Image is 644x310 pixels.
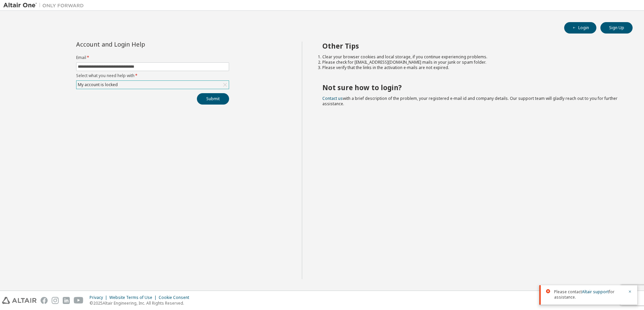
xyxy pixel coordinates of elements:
span: with a brief description of the problem, your registered e-mail id and company details. Our suppo... [322,96,618,107]
h2: Other Tips [322,42,621,50]
div: Privacy [90,295,109,300]
img: youtube.svg [74,297,84,304]
div: Website Terms of Use [109,295,159,300]
p: © 2025 Altair Engineering, Inc. All Rights Reserved. [90,300,193,306]
li: Please verify that the links in the activation e-mails are not expired. [322,65,621,70]
img: linkedin.svg [63,297,70,304]
img: instagram.svg [52,297,59,304]
li: Clear your browser cookies and local storage, if you continue experiencing problems. [322,54,621,60]
img: altair_logo.svg [2,297,37,304]
div: My account is locked [77,81,119,88]
div: Account and Login Help [76,42,199,47]
button: Login [564,22,596,34]
button: Submit [197,93,229,105]
li: Please check for [EMAIL_ADDRESS][DOMAIN_NAME] mails in your junk or spam folder. [322,60,621,65]
div: Cookie Consent [159,295,193,300]
button: Sign Up [600,22,633,34]
span: Please contact for assistance. [554,289,624,300]
img: facebook.svg [41,297,48,304]
div: My account is locked [76,81,229,89]
a: Altair support [582,289,609,295]
a: Contact us [322,96,343,101]
label: Select what you need help with [76,73,229,78]
img: Altair One [3,2,87,9]
label: Email [76,55,229,60]
h2: Not sure how to login? [322,83,621,92]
